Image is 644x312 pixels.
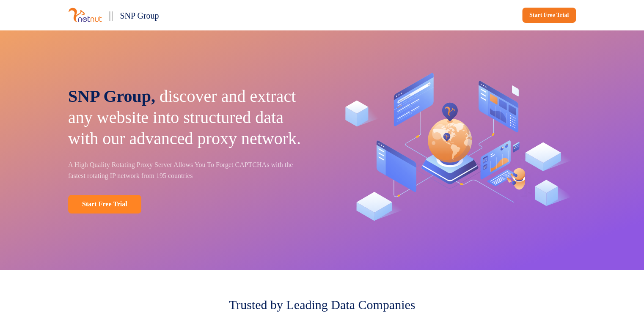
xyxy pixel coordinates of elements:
[68,86,310,149] p: discover and extract any website into structured data with our advanced proxy network.
[68,87,155,106] span: SNP Group,
[522,8,576,23] a: Start Free Trial
[68,195,141,213] a: Start Free Trial
[68,159,310,181] p: A High Quality Rotating Proxy Server Allows You To Forget CAPTCHAs with the fastest rotating IP n...
[120,11,159,20] span: SNP Group
[109,7,113,23] p: ||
